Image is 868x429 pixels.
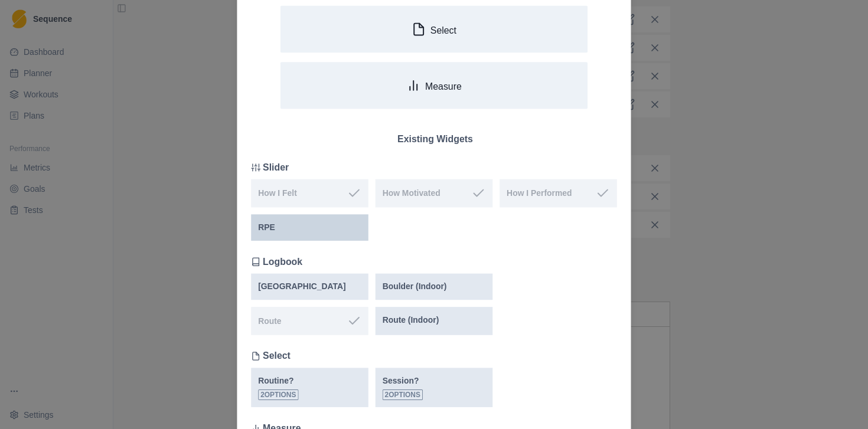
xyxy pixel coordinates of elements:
p: Session? [383,375,419,387]
p: RPE [258,221,275,234]
p: Measure [425,81,462,92]
p: How Motivated [383,187,440,199]
span: 2 options [258,389,298,400]
p: Routine? [258,375,293,387]
span: 2 options [383,389,423,400]
p: Route (Indoor) [383,314,439,326]
p: Select [263,349,291,363]
p: Logbook [263,255,302,269]
p: Boulder (Indoor) [383,280,447,293]
p: [GEOGRAPHIC_DATA] [258,280,346,293]
p: Existing Widgets [253,132,617,146]
p: How I Felt [258,187,297,199]
p: Slider [263,161,289,175]
button: Select [280,6,588,53]
button: Measure [280,62,588,109]
p: How I Performed [507,187,572,199]
p: Route [258,315,281,328]
p: Select [430,25,456,36]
